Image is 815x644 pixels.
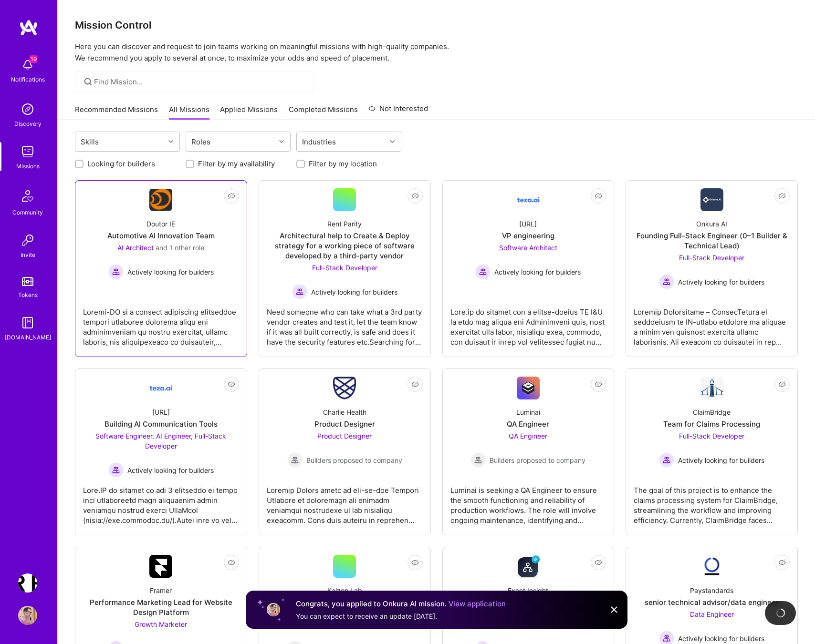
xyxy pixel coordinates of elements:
div: Framer [150,585,172,595]
i: icon EyeClosed [595,192,602,200]
div: Luminai [516,407,540,417]
span: QA Engineer [509,432,547,440]
i: icon EyeClosed [778,380,786,388]
span: Full-Stack Developer [312,264,377,272]
img: Terr.ai: Building an Innovative Real Estate Platform [18,573,37,593]
div: Congrats, you applied to Onkura AI mission. [296,598,506,610]
img: Actively looking for builders [659,452,674,468]
a: Completed Missions [289,104,358,120]
span: 19 [30,55,37,63]
span: AI Architect [117,244,154,252]
div: Tokens [18,290,38,300]
a: Terr.ai: Building an Innovative Real Estate Platform [16,573,40,593]
div: Product Designer [314,419,375,429]
div: Performance Marketing Lead for Website Design Platform [83,597,239,617]
a: All Missions [169,104,209,120]
div: VP engineering [502,231,554,241]
div: Exact Insight [508,585,548,595]
div: Automotive AI Innovation Team [107,231,215,241]
img: Invite [18,231,37,250]
i: icon EyeClosed [595,380,602,388]
img: Actively looking for builders [108,462,124,478]
div: Kaizen Lab [327,585,362,595]
div: Team for Claims Processing [663,419,760,429]
img: Company Logo [700,555,723,578]
i: icon EyeClosed [228,559,235,566]
img: Company Logo [333,377,356,399]
i: icon EyeClosed [778,192,786,200]
div: Roles [189,135,213,149]
i: icon EyeClosed [228,380,235,388]
div: Industries [300,135,338,149]
i: icon Chevron [390,139,395,144]
img: Company Logo [700,377,723,399]
img: Community [16,184,39,207]
div: Founding Full-Stack Engineer (0–1 Builder & Technical Lead) [634,231,790,251]
div: Lore.ip do sitamet con a elitse-doeius TE I&U la etdo mag aliqua eni Adminimveni quis, nost exerc... [450,299,606,347]
span: Builders proposed to company [490,455,585,465]
span: Actively looking for builders [678,277,764,287]
i: icon EyeClosed [228,192,235,200]
i: icon EyeClosed [411,192,419,200]
span: Builders proposed to company [306,455,402,465]
img: guide book [18,313,37,332]
span: Product Designer [317,432,372,440]
a: Company Logo[URL]VP engineeringSoftware Architect Actively looking for buildersActively looking f... [450,188,606,349]
div: Invite [21,250,35,260]
div: Missions [16,161,40,171]
img: Company Logo [517,555,540,578]
div: Community [12,207,43,217]
div: Paystandards [690,585,733,595]
img: Actively looking for builders [292,284,307,299]
div: Building AI Communication Tools [104,419,218,429]
div: You can expect to receive an update [DATE]. [296,612,506,621]
i: icon SearchGrey [83,76,94,87]
img: loading [775,607,786,619]
a: Applied Missions [220,104,278,120]
img: Actively looking for builders [108,264,124,279]
img: User profile [266,602,281,617]
img: Company Logo [517,377,540,399]
img: Builders proposed to company [287,452,303,468]
span: Actively looking for builders [494,267,581,277]
div: Notifications [11,74,45,84]
i: icon Chevron [168,139,173,144]
img: logo [19,19,38,36]
a: Company LogoCharlie HealthProduct DesignerProduct Designer Builders proposed to companyBuilders p... [267,377,423,527]
i: icon EyeClosed [778,559,786,566]
div: ClaimBridge [693,407,731,417]
i: icon EyeClosed [595,559,602,566]
h3: Mission Control [75,19,798,31]
img: Close [608,604,620,615]
a: Company Logo[URL]Building AI Communication ToolsSoftware Engineer, AI Engineer, Full-Stack Develo... [83,377,239,527]
input: Find Mission... [94,77,306,87]
img: Actively looking for builders [659,274,674,289]
img: teamwork [18,142,37,161]
i: icon Chevron [279,139,284,144]
i: icon EyeClosed [411,559,419,566]
div: Doutor IE [146,219,175,229]
div: Onkura AI [696,219,727,229]
span: Full-Stack Developer [679,432,744,440]
div: Loremip Dolors ametc ad eli-se-doe Tempori Utlabore et doloremagn ali enimadm veniamqui nostrudex... [267,478,423,525]
img: Company Logo [517,188,540,211]
img: Company Logo [700,188,723,211]
img: User Avatar [18,606,37,625]
span: Full-Stack Developer [679,254,744,262]
a: Recommended Missions [75,104,158,120]
span: Software Engineer, AI Engineer, Full-Stack Developer [95,432,226,450]
span: Actively looking for builders [127,465,214,475]
div: [URL] [519,219,537,229]
p: Here you can discover and request to join teams working on meaningful missions with high-quality ... [75,41,798,64]
img: discovery [18,100,37,119]
div: [DOMAIN_NAME] [5,332,51,342]
span: Actively looking for builders [678,634,764,644]
img: Builders proposed to company [470,452,486,468]
div: Luminai is seeking a QA Engineer to ensure the smooth functioning and reliability of production w... [450,478,606,525]
img: Actively looking for builders [475,264,491,279]
label: Looking for builders [87,159,155,169]
div: QA Engineer [507,419,549,429]
div: Skills [78,135,101,149]
div: The goal of this project is to enhance the claims processing system for ClaimBridge, streamlining... [634,478,790,525]
span: Actively looking for builders [127,267,214,277]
